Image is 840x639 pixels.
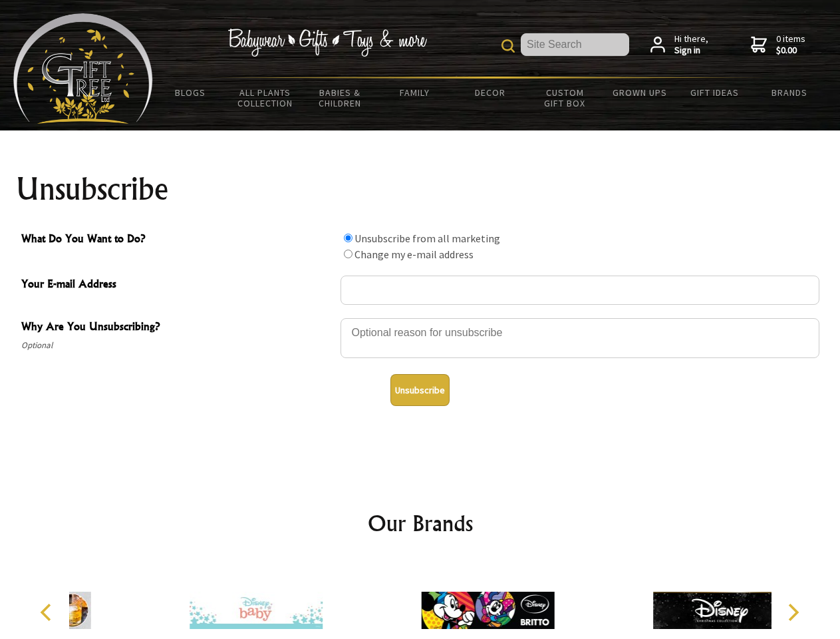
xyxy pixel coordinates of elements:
a: BLOGS [153,79,228,106]
h1: Unsubscribe [16,173,825,205]
span: Your E-mail Address [21,276,334,295]
img: Babyware - Gifts - Toys and more... [13,13,153,124]
img: Babywear - Gifts - Toys & more [227,29,427,57]
span: Hi there, [674,33,708,57]
h2: Our Brands [27,507,814,539]
img: product search [501,39,515,53]
input: What Do You Want to Do? [344,250,352,258]
a: Grown Ups [602,79,677,106]
a: Family [378,79,453,106]
input: Site Search [521,33,629,56]
span: Why Are You Unsubscribing? [21,318,334,337]
input: Your E-mail Address [341,276,819,305]
button: Next [778,598,807,627]
a: Gift Ideas [677,79,752,106]
a: 0 items$0.00 [751,33,805,57]
a: Custom Gift Box [527,79,603,117]
label: Change my e-mail address [354,248,474,261]
strong: $0.00 [776,45,805,57]
a: Babies & Children [303,79,378,117]
span: What Do You Want to Do? [21,230,334,250]
a: Hi there,Sign in [650,33,708,57]
span: 0 items [776,33,805,57]
span: Optional [21,337,334,353]
a: All Plants Collection [228,79,303,117]
button: Previous [33,598,63,627]
button: Unsubscribe [390,374,450,406]
a: Decor [452,79,527,106]
textarea: Why Are You Unsubscribing? [341,318,819,358]
input: What Do You Want to Do? [344,234,352,242]
strong: Sign in [674,45,708,57]
label: Unsubscribe from all marketing [354,232,500,245]
a: Brands [752,79,827,106]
